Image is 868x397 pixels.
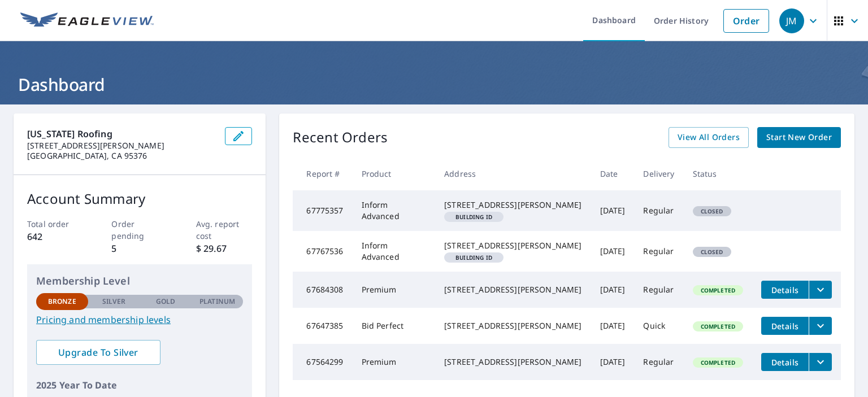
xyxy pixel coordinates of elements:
span: Completed [694,286,742,294]
p: Recent Orders [293,127,388,148]
span: Details [768,285,802,295]
h1: Dashboard [14,73,854,96]
th: Delivery [634,157,683,190]
img: EV Logo [20,12,154,29]
span: Start New Order [766,130,832,145]
p: 5 [111,242,168,255]
td: [DATE] [591,308,635,344]
a: Upgrade To Silver [36,340,160,365]
p: Avg. report cost [196,218,253,242]
div: JM [779,8,804,33]
td: [DATE] [591,190,635,231]
em: Building ID [455,214,492,220]
p: [GEOGRAPHIC_DATA], CA 95376 [27,151,216,161]
button: detailsBtn-67684308 [761,281,809,299]
p: Order pending [111,218,168,242]
em: Building ID [455,255,492,260]
td: [DATE] [591,272,635,308]
td: Regular [634,231,683,272]
td: Inform Advanced [353,190,436,231]
td: Regular [634,190,683,231]
span: Details [768,357,802,368]
div: [STREET_ADDRESS][PERSON_NAME] [444,356,581,368]
div: [STREET_ADDRESS][PERSON_NAME] [444,320,581,331]
span: Completed [694,359,742,367]
span: Closed [694,248,730,256]
p: Silver [102,296,126,307]
div: [STREET_ADDRESS][PERSON_NAME] [444,240,581,251]
td: Regular [634,344,683,380]
td: Bid Perfect [353,308,436,344]
p: Platinum [199,296,235,307]
th: Date [591,157,635,190]
div: [STREET_ADDRESS][PERSON_NAME] [444,199,581,211]
p: [US_STATE] Roofing [27,127,216,141]
td: 67647385 [293,308,352,344]
span: View All Orders [678,130,740,145]
td: Premium [353,344,436,380]
button: filesDropdownBtn-67647385 [809,317,832,335]
th: Report # [293,157,352,190]
th: Product [353,157,436,190]
td: Inform Advanced [353,231,436,272]
td: 67775357 [293,190,352,231]
p: Membership Level [36,273,243,289]
span: Upgrade To Silver [45,346,151,359]
p: $ 29.67 [196,242,253,255]
th: Address [435,157,591,190]
td: 67684308 [293,272,352,308]
p: Total order [27,218,84,230]
button: detailsBtn-67647385 [761,317,809,335]
button: filesDropdownBtn-67684308 [809,281,832,299]
p: Bronze [48,296,76,307]
a: Pricing and membership levels [36,313,243,326]
button: filesDropdownBtn-67564299 [809,353,832,371]
p: Gold [156,296,175,307]
a: Order [723,9,769,33]
td: Quick [634,308,683,344]
span: Completed [694,322,742,330]
span: Closed [694,207,730,215]
td: 67767536 [293,231,352,272]
p: [STREET_ADDRESS][PERSON_NAME] [27,141,216,151]
div: [STREET_ADDRESS][PERSON_NAME] [444,284,581,295]
td: [DATE] [591,344,635,380]
a: Start New Order [757,127,841,148]
span: Details [768,321,802,331]
button: detailsBtn-67564299 [761,353,809,371]
td: 67564299 [293,344,352,380]
p: 2025 Year To Date [36,378,243,392]
td: Premium [353,272,436,308]
th: Status [684,157,752,190]
a: View All Orders [669,127,749,148]
p: Account Summary [27,189,252,209]
p: 642 [27,230,84,243]
td: [DATE] [591,231,635,272]
td: Regular [634,272,683,308]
